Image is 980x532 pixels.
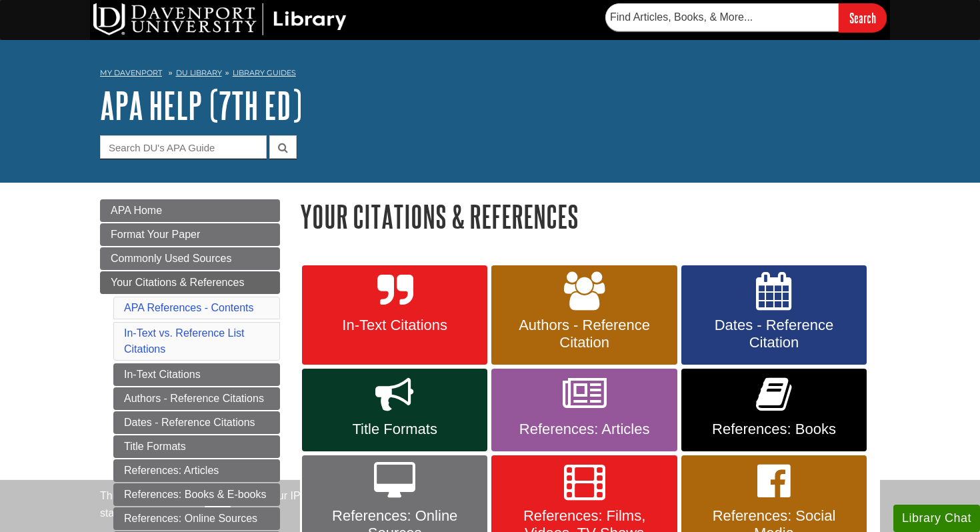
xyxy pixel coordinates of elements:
[176,68,222,77] a: DU Library
[100,135,267,159] input: Search DU's APA Guide
[501,317,667,351] span: Authors - Reference Citation
[111,205,162,216] span: APA Home
[839,3,887,32] input: Search
[691,317,857,351] span: Dates - Reference Citation
[113,411,280,434] a: Dates - Reference Citations
[100,64,880,85] nav: breadcrumb
[100,223,280,246] a: Format Your Paper
[312,421,477,438] span: Title Formats
[111,253,231,264] span: Commonly Used Sources
[605,3,839,31] input: Find Articles, Books, & More...
[501,421,667,438] span: References: Articles
[100,85,302,126] a: APA Help (7th Ed)
[100,67,162,79] a: My Davenport
[491,265,677,365] a: Authors - Reference Citation
[124,327,245,355] a: In-Text vs. Reference List Citations
[100,199,280,222] a: APA Home
[100,271,280,294] a: Your Citations & References
[312,317,477,334] span: In-Text Citations
[113,363,280,386] a: In-Text Citations
[113,459,280,482] a: References: Articles
[113,507,280,530] a: References: Online Sources
[605,3,887,32] form: Searches DU Library's articles, books, and more
[100,247,280,270] a: Commonly Used Sources
[233,68,296,77] a: Library Guides
[113,387,280,410] a: Authors - Reference Citations
[113,483,280,506] a: References: Books & E-books
[93,3,347,35] img: DU Library
[491,369,677,451] a: References: Articles
[124,302,253,313] a: APA References - Contents
[302,369,487,451] a: Title Formats
[681,369,867,451] a: References: Books
[113,435,280,458] a: Title Formats
[111,277,244,288] span: Your Citations & References
[300,199,880,233] h1: Your Citations & References
[111,229,200,240] span: Format Your Paper
[681,265,867,365] a: Dates - Reference Citation
[691,421,857,438] span: References: Books
[893,505,980,532] button: Library Chat
[302,265,487,365] a: In-Text Citations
